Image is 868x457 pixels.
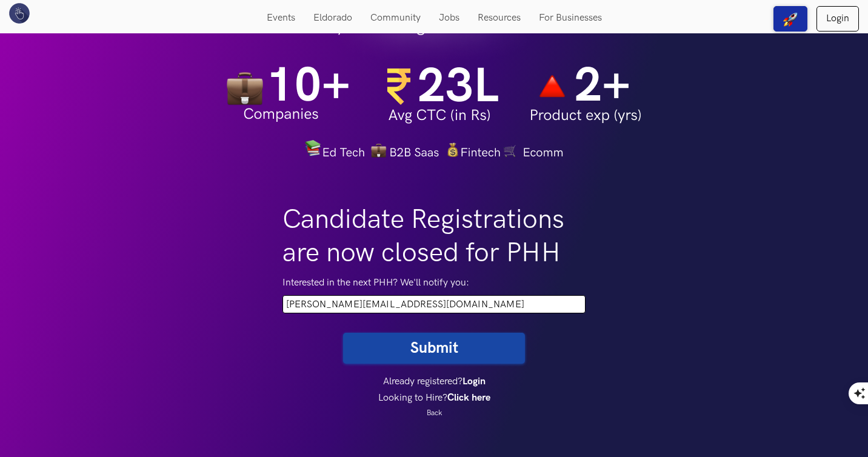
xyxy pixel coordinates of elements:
[282,295,586,313] input: Please fill this field
[282,392,586,404] h4: Looking to Hire?
[530,6,611,30] a: For Businesses
[343,333,525,364] button: Submit
[447,392,490,404] a: Click here
[816,6,859,32] a: Login
[427,409,442,418] a: Back
[304,6,361,30] a: Eldorado
[9,3,30,24] img: UXHack logo
[282,276,586,290] label: Interested in the next PHH? We'll notify you:
[783,12,798,27] img: rocket
[282,376,586,387] h4: Already registered?
[361,6,430,30] a: Community
[462,376,486,387] a: Login
[258,6,304,30] a: Events
[469,6,530,30] a: Resources
[282,203,586,270] h1: Candidate Registrations are now closed for PHH
[430,6,469,30] a: Jobs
